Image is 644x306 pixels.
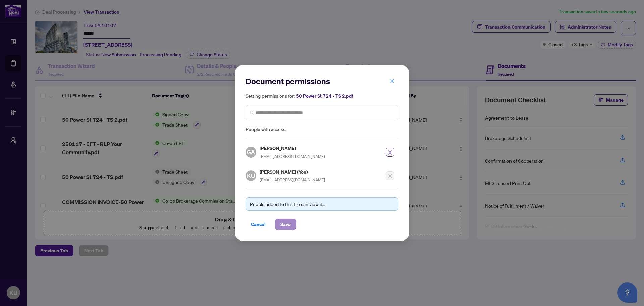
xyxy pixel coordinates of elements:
[260,154,325,159] span: [EMAIL_ADDRESS][DOMAIN_NAME]
[260,144,325,152] h5: [PERSON_NAME]
[617,282,637,303] button: Open asap
[260,177,325,182] span: [EMAIL_ADDRESS][DOMAIN_NAME]
[246,219,271,230] button: Cancel
[246,126,398,133] span: People with access:
[250,111,254,115] img: search_icon
[275,219,296,230] button: Save
[247,171,255,180] span: KU
[390,79,395,83] span: close
[296,93,353,99] span: 50 Power St 724 - TS 2.pdf
[388,150,392,155] span: close
[246,76,398,87] h2: Document permissions
[250,200,394,208] div: People added to this file can view it...
[247,148,255,157] span: GA
[246,92,398,100] h5: Setting permissions for:
[280,219,291,230] span: Save
[260,168,325,176] h5: [PERSON_NAME] (You)
[251,219,266,230] span: Cancel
